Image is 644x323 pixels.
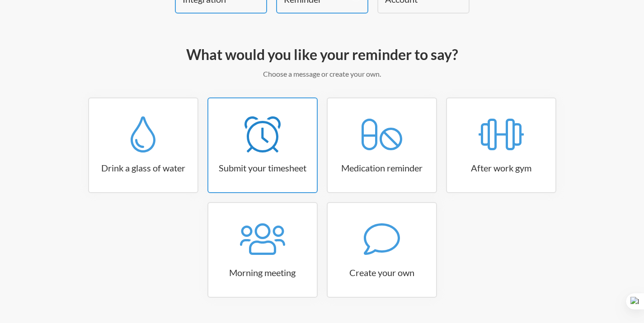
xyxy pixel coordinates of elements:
[60,69,584,79] p: Choose a message or create your own.
[89,161,197,174] h3: Drink a glass of water
[328,266,436,279] h3: Create your own
[208,161,317,174] h3: Submit your timesheet
[328,161,436,174] h3: Medication reminder
[447,161,555,174] h3: After work gym
[60,45,584,64] h2: What would you like your reminder to say?
[208,266,317,279] h3: Morning meeting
